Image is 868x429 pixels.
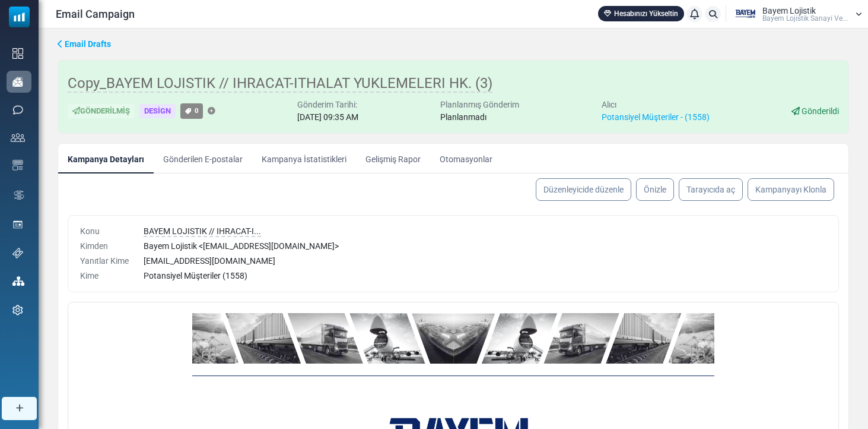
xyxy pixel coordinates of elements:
[195,106,199,115] span: 0
[762,15,848,22] span: Bayem Loji̇sti̇k Sanayi̇ Ve...
[598,6,684,21] a: Hesabınızı Yükseltin
[11,133,25,141] img: contacts-icon.svg
[679,178,743,201] a: Tarayıcıda aç
[12,160,23,171] img: email-templates-icon.svg
[58,144,154,174] a: Kampanya Detayları
[9,7,30,27] img: mailsoftly_icon_blue_white.svg
[68,104,135,119] div: Gönderilmiş
[144,240,826,253] div: Bayem Lojistik < [EMAIL_ADDRESS][DOMAIN_NAME] >
[636,178,674,201] a: Önizle
[146,280,615,291] span: hacimli ve hedefli işlerinizde ise firmanıza özel kontratlar sağlayıp firmanıza özel navlun tanım...
[12,105,23,115] img: sms-icon.png
[12,188,26,202] img: workflow.svg
[602,112,710,122] a: Potansiyel Müşteriler - (1558)
[12,248,23,258] img: support-icon.svg
[80,225,129,238] div: Konu
[12,48,23,59] img: dashboard-icon.svg
[12,305,23,316] img: settings-icon.svg
[119,204,641,205] table: divider
[139,104,176,119] div: Design
[730,5,862,23] a: User Logo Bayem Lojistik Bayem Loji̇sti̇k Sanayi̇ Ve...
[536,178,631,201] a: Düzenleyicide düzenle
[154,267,607,277] span: Yeni haftada bol satışlar dileriz, güncel taleplerinize memnuniyet ile navlun çalışması yapmak is...
[56,6,135,22] span: Email Campaign
[154,144,252,174] a: Gönderilen E-postalar
[748,178,834,201] a: Kampanyayı Klonla
[208,108,215,115] a: Etiket Ekle
[802,106,839,116] span: Gönderildi
[65,39,111,49] span: translation missing: tr.ms_sidebar.email_drafts
[144,271,247,280] span: Potansiyel Müşteriler (1558)
[602,99,710,111] div: Alıcı
[297,111,358,124] div: [DATE] 09:35 AM
[430,144,502,174] a: Otomasyonlar
[762,7,816,15] span: Bayem Lojistik
[12,77,23,87] img: campaigns-icon-active.png
[68,75,492,93] span: Copy_BAYEM LOJISTIK // IHRACAT-ITHALAT YUKLEMELERI HK. (3)
[257,207,503,231] strong: İYİ HAFTALAR DİLERİZ...
[440,112,487,122] span: Planlanmadı
[58,38,111,51] a: Email Drafts
[80,240,129,253] div: Kimden
[440,99,519,111] div: Planlanmış Gönderim
[80,255,129,267] div: Yanıtlar Kime
[144,255,826,267] div: [EMAIL_ADDRESS][DOMAIN_NAME]
[119,239,641,253] p: {(first_name)} {(last_name)} [PERSON_NAME],
[12,219,23,230] img: landing_pages.svg
[252,144,356,174] a: Kampanya İstatistikleri
[144,226,261,237] span: BAYEM LOJISTIK // IHRACAT-I...
[180,103,203,118] a: 0
[80,270,129,282] div: Kime
[730,5,759,23] img: User Logo
[356,144,430,174] a: Gelişmiş Rapor
[297,99,358,111] div: Gönderim Tarihi:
